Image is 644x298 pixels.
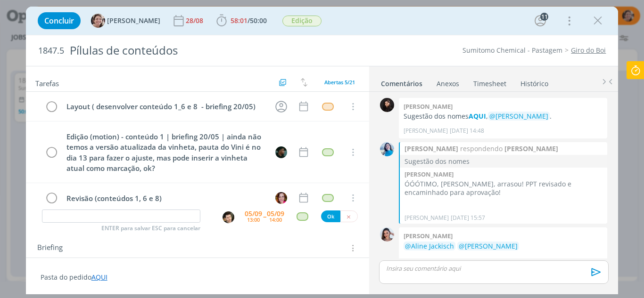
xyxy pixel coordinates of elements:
[321,210,340,222] button: Ok
[380,142,394,156] img: E
[282,15,322,27] button: Edição
[380,75,423,89] a: Comentários
[462,46,562,55] a: Sumitomo Chemical - Pastagem
[504,144,558,153] strong: [PERSON_NAME]
[66,39,365,62] div: Pílulas de conteúdos
[520,75,549,89] a: Histórico
[324,79,355,86] span: Abertas 5/21
[186,17,205,24] div: 28/08
[404,102,453,111] b: [PERSON_NAME]
[91,14,105,28] img: A
[63,101,267,113] div: Layout ( desenvolver conteúdo 1_6 e 8 - briefing 20/05)
[275,146,287,158] img: K
[248,16,250,25] span: /
[458,144,504,153] span: respondendo
[41,273,355,282] p: Pasta do pedido
[267,210,284,217] div: 05/09
[404,112,603,121] p: Sugestão dos nomes , .
[223,211,234,223] img: V
[275,192,287,204] img: B
[405,156,603,166] p: Sugestão dos nomes
[405,242,454,250] span: @Aline Jackisch
[450,127,484,135] span: [DATE] 14:48
[404,232,453,240] b: [PERSON_NAME]
[38,12,81,29] button: Concluir
[63,193,267,204] div: Revisão (conteúdos 1, 6 e 8)
[44,17,74,24] span: Concluir
[405,144,458,153] strong: [PERSON_NAME]
[380,227,394,242] img: N
[26,7,619,294] div: dialog
[437,79,459,89] div: Anexos
[533,13,548,28] button: 11
[469,112,486,121] a: AQUI
[263,212,266,221] span: --
[269,217,282,222] div: 14:00
[282,16,322,26] span: Edição
[301,78,307,87] img: arrow-down-up.svg
[250,16,267,25] span: 50:00
[245,210,262,217] div: 05/09
[91,14,160,28] button: A[PERSON_NAME]
[247,217,260,222] div: 13:00
[63,131,267,174] div: Edição (motion) - conteúdo 1 | briefing 20/05 | ainda não temos a versão atualizada da vinheta, p...
[571,46,606,55] a: Giro do Boi
[473,75,507,89] a: Timesheet
[405,180,603,197] p: ÓÓÓTIMO, [PERSON_NAME], arrasou! PPT revisado e encaminhado para aprovação!
[91,273,107,282] a: AQUI
[405,170,454,178] b: [PERSON_NAME]
[405,214,449,222] p: [PERSON_NAME]
[459,242,518,250] span: @[PERSON_NAME]
[231,16,248,25] span: 58:01
[37,242,63,254] span: Briefing
[489,112,548,121] span: @[PERSON_NAME]
[101,225,200,232] span: ENTER para salvar ESC para cancelar
[222,211,235,224] button: V
[214,13,269,28] button: 58:01/50:00
[380,98,394,112] img: L
[404,127,448,135] p: [PERSON_NAME]
[274,145,288,159] button: K
[35,77,59,88] span: Tarefas
[274,191,288,205] button: B
[405,156,603,166] div: Sugestão dos nomes AQUI, @@1086814@@.
[38,46,64,56] span: 1847.5
[451,214,485,222] span: [DATE] 15:57
[107,17,160,24] span: [PERSON_NAME]
[540,13,548,21] div: 11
